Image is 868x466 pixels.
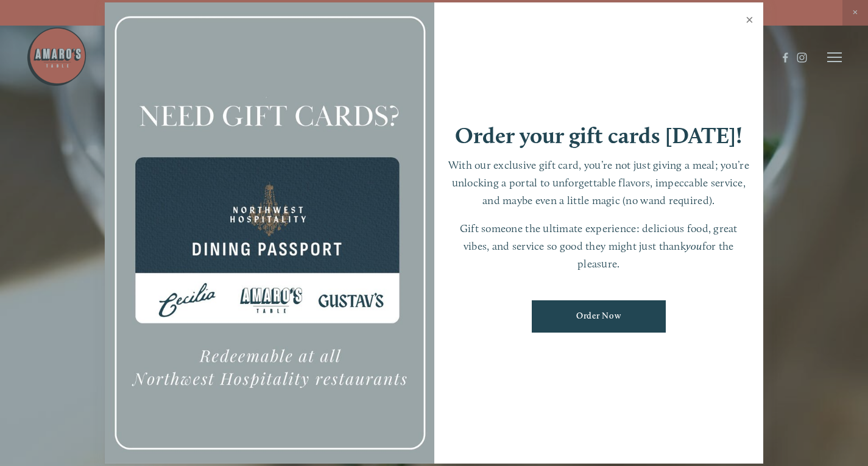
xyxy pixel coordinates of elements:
[446,157,752,209] p: With our exclusive gift card, you’re not just giving a meal; you’re unlocking a portal to unforge...
[738,4,761,38] a: Close
[446,220,752,272] p: Gift someone the ultimate experience: delicious food, great vibes, and service so good they might...
[686,239,702,252] em: you
[532,300,666,333] a: Order Now
[455,124,743,147] h1: Order your gift cards [DATE]!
